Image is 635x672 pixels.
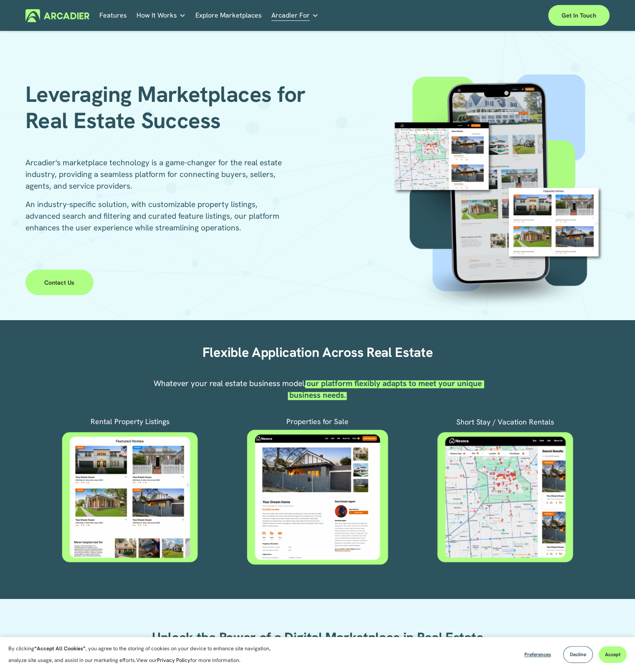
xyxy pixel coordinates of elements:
[99,9,127,22] a: Features
[563,646,593,663] button: Decline
[524,651,551,658] span: Preferences
[195,9,262,22] a: Explore Marketplaces
[150,378,484,401] p: Whatever your real estate business model,
[25,270,94,295] a: Contact Us
[126,629,510,646] h2: Unlock the Power of a Digital Marketplace in Real Estate
[593,632,635,672] div: Widżet czatu
[25,9,89,22] img: Arcadier
[271,10,310,21] span: Arcadier For
[76,416,185,427] p: Rental Property Listings
[289,378,483,400] strong: our platform flexibly adapts to meet your unique business needs.
[137,9,186,22] a: folder dropdown
[518,646,557,663] button: Preferences
[25,199,290,234] p: An industry-specific solution, with customizable property listings, advanced search and filtering...
[34,645,86,652] strong: “Accept All Cookies”
[175,344,459,361] h2: Flexible Application Across Real Estate
[271,9,319,22] a: folder dropdown
[137,10,177,21] span: How It Works
[593,632,635,672] iframe: Chat Widget
[426,416,585,428] p: Short Stay / Vacation Rentals
[157,657,190,664] a: Privacy Policy
[225,416,410,427] p: Properties for Sale
[8,643,280,666] p: By clicking , you agree to the storing of cookies on your device to enhance site navigation, anal...
[570,651,586,658] span: Decline
[548,5,610,26] a: Get in touch
[25,81,315,134] h1: Leveraging Marketplaces for Real Estate Success
[25,157,290,192] p: Arcadier's marketplace technology is a game-changer for the real estate industry, providing a sea...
